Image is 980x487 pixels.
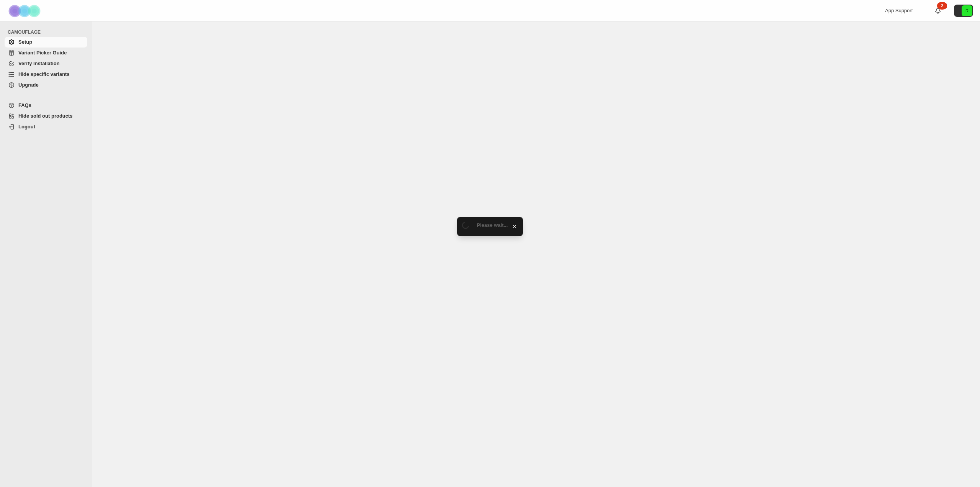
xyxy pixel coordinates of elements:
span: Logout [18,124,35,130]
a: Verify Installation [5,58,87,69]
span: Avatar with initials R [962,5,972,16]
a: Hide specific variants [5,69,87,80]
span: Hide sold out products [18,113,73,119]
a: 2 [934,7,942,15]
a: FAQs [5,100,87,111]
span: CAMOUFLAGE [8,29,88,35]
a: Logout [5,121,87,132]
span: FAQs [18,102,31,108]
span: Please wait... [477,222,508,228]
span: Upgrade [18,82,39,88]
a: Variant Picker Guide [5,48,87,58]
a: Setup [5,37,87,48]
a: Upgrade [5,80,87,90]
img: Camouflage [6,0,44,21]
button: Avatar with initials R [954,5,973,17]
div: 2 [937,2,947,10]
a: Hide sold out products [5,111,87,121]
span: Setup [18,39,32,45]
span: App Support [885,8,913,13]
span: Verify Installation [18,61,60,66]
span: Variant Picker Guide [18,50,67,56]
span: Hide specific variants [18,71,70,77]
text: R [965,8,969,13]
